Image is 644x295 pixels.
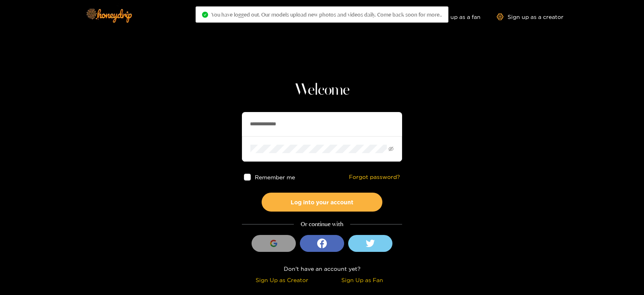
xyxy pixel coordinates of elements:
a: Sign up as a fan [425,13,481,20]
div: Sign Up as Creator [244,275,320,285]
div: Don't have an account yet? [242,264,402,273]
div: Or continue with [242,220,402,229]
div: Sign Up as Fan [324,275,400,285]
a: Sign up as a creator [497,13,563,20]
h1: Welcome [242,81,402,100]
span: check-circle [202,12,208,18]
button: Log into your account [262,193,382,212]
a: Forgot password? [349,174,400,181]
span: You have logged out. Our models upload new photos and videos daily. Come back soon for more.. [211,11,442,18]
span: eye-invisible [388,146,394,152]
span: Remember me [255,174,295,180]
